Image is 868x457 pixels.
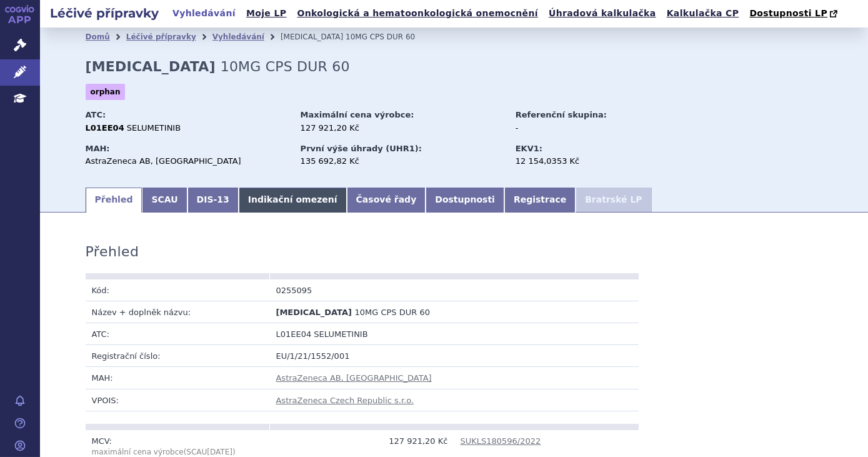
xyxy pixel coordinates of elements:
[86,84,126,100] span: orphan
[142,188,187,213] a: SCAU
[126,33,196,41] a: Léčivé přípravky
[212,33,264,41] a: Vyhledávání
[86,188,142,213] a: Přehled
[545,5,660,22] a: Úhradová kalkulačka
[749,8,827,18] span: Dostupnosti LP
[40,4,169,22] h2: Léčivé přípravky
[242,5,290,22] a: Moje LP
[504,188,576,213] a: Registrace
[516,144,542,153] strong: EKV1:
[86,33,110,41] a: Domů
[276,308,352,317] span: [MEDICAL_DATA]
[86,323,270,345] td: ATC:
[86,144,110,153] strong: MAH:
[516,123,656,134] div: -
[207,448,232,456] span: [DATE]
[516,110,607,119] strong: Referenční skupina:
[86,59,216,74] strong: [MEDICAL_DATA]
[169,5,239,22] a: Vyhledávání
[86,345,270,367] td: Registrační číslo:
[86,367,270,389] td: MAH:
[86,301,270,323] td: Název + doplněk názvu:
[301,123,504,134] div: 127 921,20 Kč
[92,448,236,456] span: (SCAU )
[426,188,504,213] a: Dostupnosti
[86,389,270,411] td: VPOIS:
[281,33,343,41] span: [MEDICAL_DATA]
[516,156,656,167] div: 12 154,0353 Kč
[86,279,270,301] td: Kód:
[86,123,124,133] strong: L01EE04
[347,188,426,213] a: Časové řady
[293,5,542,22] a: Onkologická a hematoonkologická onemocnění
[86,110,106,119] strong: ATC:
[127,123,181,133] span: SELUMETINIB
[86,156,289,167] div: AstraZeneca AB, [GEOGRAPHIC_DATA]
[301,156,504,167] div: 135 692,82 Kč
[276,396,414,405] a: AstraZeneca Czech Republic s.r.o.
[663,5,743,22] a: Kalkulačka CP
[276,373,432,383] a: AstraZeneca AB, [GEOGRAPHIC_DATA]
[86,244,139,260] h3: Přehled
[221,59,350,74] span: 10MG CPS DUR 60
[187,188,239,213] a: DIS-13
[239,188,347,213] a: Indikační omezení
[270,279,454,301] td: 0255095
[301,144,422,153] strong: První výše úhrady (UHR1):
[314,329,367,339] span: SELUMETINIB
[301,110,414,119] strong: Maximální cena výrobce:
[92,448,184,456] span: maximální cena výrobce
[355,308,431,317] span: 10MG CPS DUR 60
[746,5,844,23] a: Dostupnosti LP
[461,436,541,446] a: SUKLS180596/2022
[276,329,312,339] span: L01EE04
[346,33,415,41] span: 10MG CPS DUR 60
[270,345,639,367] td: EU/1/21/1552/001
